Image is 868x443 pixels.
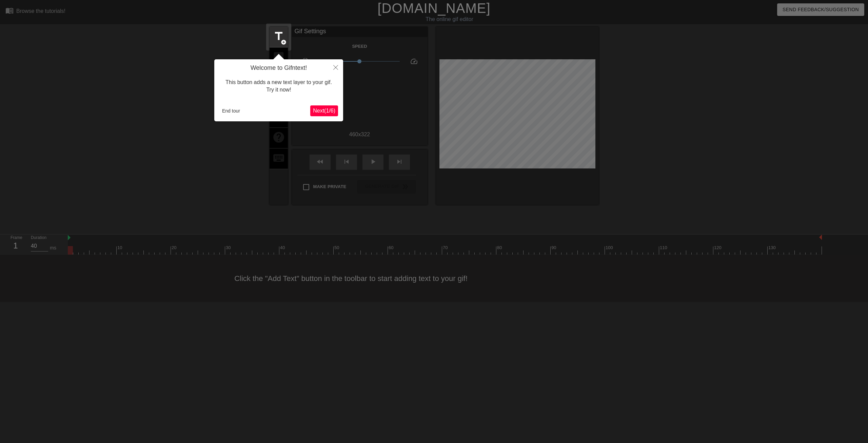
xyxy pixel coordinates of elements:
div: This button adds a new text layer to your gif. Try it now! [219,72,338,101]
button: Next [310,105,338,116]
h4: Welcome to Gifntext! [219,64,338,72]
button: End tour [219,106,243,116]
button: Close [328,59,343,75]
span: Next ( 1 / 6 ) [313,108,335,114]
